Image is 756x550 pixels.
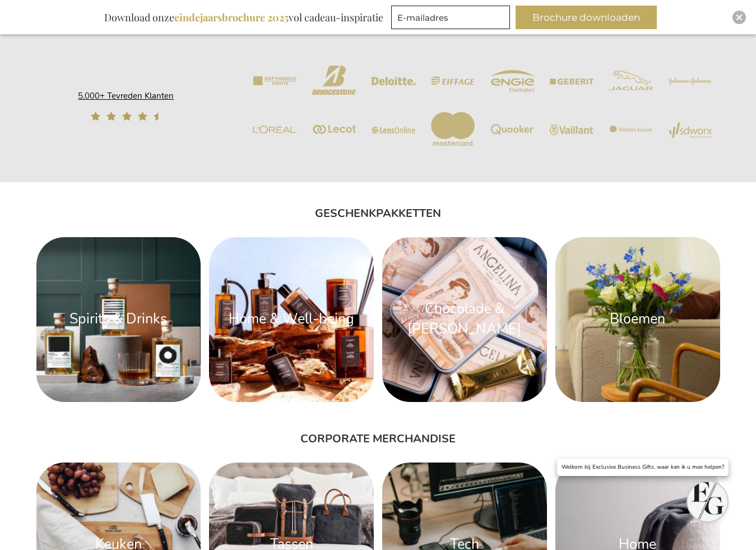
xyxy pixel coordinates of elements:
img: Close [736,14,743,21]
div: Chocolade & [PERSON_NAME] [393,299,536,339]
div: Download onze vol cadeau-inspiratie [99,6,388,29]
img: Chocolade & Zoetwaren [382,237,547,402]
button: Brochure downloaden [516,6,657,29]
img: Home & Well-being [209,237,374,402]
a: 5.000+ Tevreden Klanten [78,90,174,101]
form: marketing offers and promotions [391,6,513,33]
img: Bloemen [555,237,720,402]
b: eindejaarsbrochure 2025 [174,11,289,24]
div: Spirits & Drinks [48,309,190,330]
div: Close [732,11,746,24]
img: Exclusive_Business_Gifts_Customer_Logo_s [249,57,715,157]
span: CORPORATE MERCHANDISE [300,431,456,446]
span: GESCHENKPAKKETTEN [315,206,441,221]
div: Bloemen [567,309,709,330]
img: Spirits & Drinks [36,237,201,402]
div: Home & Well-being [220,309,363,330]
input: E-mailadres [391,6,510,29]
